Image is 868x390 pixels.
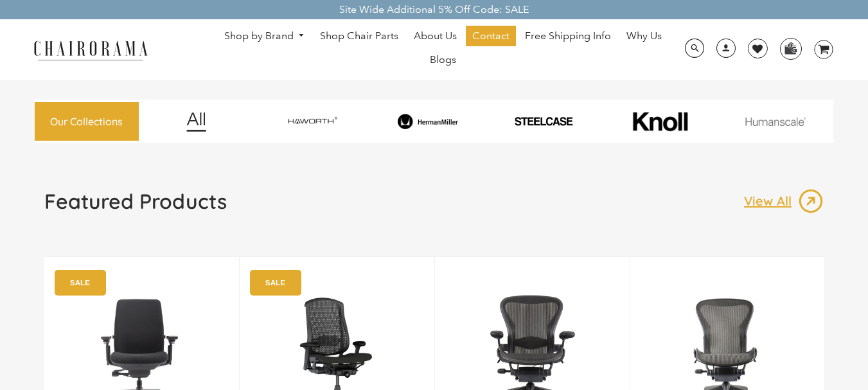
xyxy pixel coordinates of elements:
a: Shop Chair Parts [314,26,405,46]
img: image_8_173eb7e0-7579-41b4-bc8e-4ba0b8ba93e8.png [372,114,484,129]
img: WhatsApp_Image_2024-07-12_at_16.23.01.webp [781,39,801,58]
p: View All [744,193,798,209]
text: SALE [70,278,90,287]
span: Blogs [430,53,456,67]
a: Why Us [620,26,668,46]
img: image_7_14f0750b-d084-457f-979a-a1ab9f6582c4.png [256,111,368,132]
a: About Us [407,26,463,46]
span: About Us [414,30,457,43]
h1: Featured Products [44,188,227,214]
a: Featured Products [44,188,227,224]
nav: DesktopNavigation [209,26,677,73]
img: PHOTO-2024-07-09-00-53-10-removebg-preview.png [488,116,599,127]
span: Contact [472,30,509,43]
text: SALE [265,278,285,287]
span: Shop Chair Parts [320,30,398,43]
span: Free Shipping Info [525,30,611,43]
a: Free Shipping Info [518,26,617,46]
a: Contact [466,26,516,46]
a: Shop by Brand [218,26,312,46]
img: image_11.png [720,117,831,126]
a: View All [744,188,824,214]
img: image_13.png [798,188,824,214]
a: Blogs [423,49,463,70]
a: Our Collections [35,102,139,141]
img: image_12.png [161,112,232,132]
img: image_10_1.png [604,111,716,132]
span: Why Us [626,30,662,43]
img: chairorama [26,39,155,61]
